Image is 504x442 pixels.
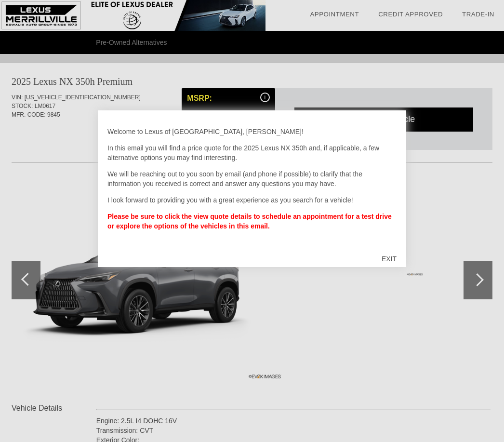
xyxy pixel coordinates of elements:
div: EXIT [372,244,406,273]
p: I look forward to providing you with a great experience as you search for a vehicle! [107,195,397,205]
p: We will be reaching out to you soon by email (and phone if possible) to clarify that the informat... [107,169,397,188]
p: Welcome to Lexus of [GEOGRAPHIC_DATA], [PERSON_NAME]! [107,127,397,136]
p: In this email you will find a price quote for the 2025 Lexus NX 350h and, if applicable, a few al... [107,143,397,162]
a: Trade-In [462,11,494,18]
a: Appointment [310,11,359,18]
strong: Please be sure to click the view quote details to schedule an appointment for a test drive or exp... [107,213,392,230]
a: Credit Approved [378,11,443,18]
